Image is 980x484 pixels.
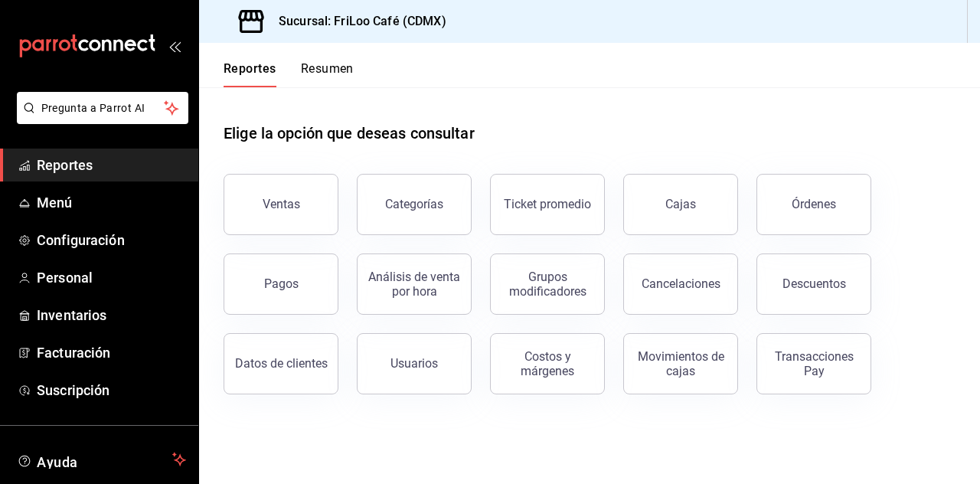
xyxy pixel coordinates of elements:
[357,253,472,315] button: Análisis de venta por hora
[224,122,475,145] h1: Elige la opción que deseas consultar
[623,253,738,315] button: Cancelaciones
[782,276,846,291] div: Descuentos
[266,12,446,31] h3: Sucursal: FriLoo Café (CDMX)
[37,305,186,325] span: Inventarios
[665,197,696,211] div: Cajas
[224,174,338,235] button: Ventas
[490,333,605,394] button: Costos y márgenes
[504,197,591,211] div: Ticket promedio
[224,61,276,87] button: Reportes
[766,349,861,378] div: Transacciones Pay
[37,267,186,288] span: Personal
[37,192,186,213] span: Menú
[301,61,354,87] button: Resumen
[357,174,472,235] button: Categorías
[17,92,188,124] button: Pregunta a Parrot AI
[367,270,462,299] div: Análisis de venta por hora
[37,342,186,363] span: Facturación
[235,356,328,371] div: Datos de clientes
[41,100,165,116] span: Pregunta a Parrot AI
[633,349,728,378] div: Movimientos de cajas
[37,450,166,469] span: Ayuda
[792,197,836,211] div: Órdenes
[623,174,738,235] button: Cajas
[357,333,472,394] button: Usuarios
[500,349,595,378] div: Costos y márgenes
[11,111,188,127] a: Pregunta a Parrot AI
[224,333,338,394] button: Datos de clientes
[224,253,338,315] button: Pagos
[37,230,186,250] span: Configuración
[385,197,443,211] div: Categorías
[224,61,354,87] div: navigation tabs
[390,356,438,371] div: Usuarios
[623,333,738,394] button: Movimientos de cajas
[168,40,181,52] button: open_drawer_menu
[263,197,300,211] div: Ventas
[756,174,871,235] button: Órdenes
[490,174,605,235] button: Ticket promedio
[642,276,720,291] div: Cancelaciones
[37,380,186,401] span: Suscripción
[756,333,871,394] button: Transacciones Pay
[264,276,299,291] div: Pagos
[756,253,871,315] button: Descuentos
[490,253,605,315] button: Grupos modificadores
[37,155,186,175] span: Reportes
[500,270,595,299] div: Grupos modificadores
